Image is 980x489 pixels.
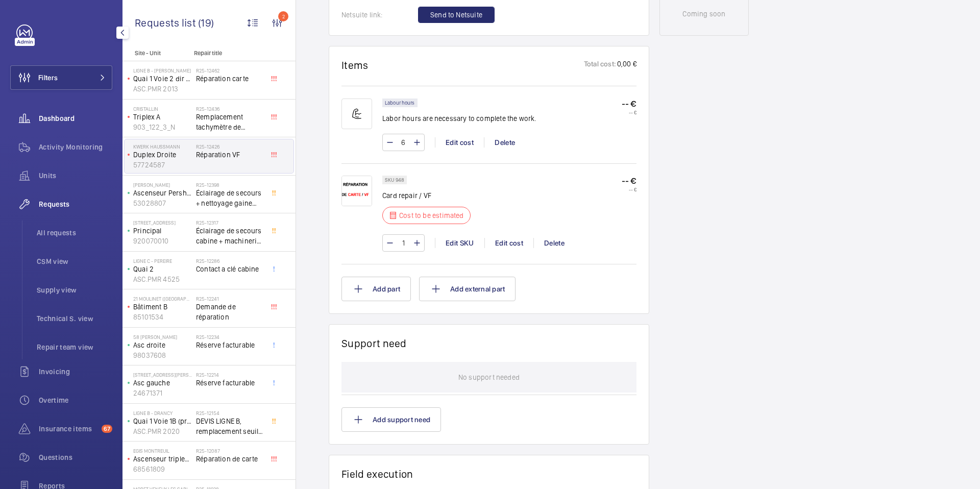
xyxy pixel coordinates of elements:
[133,388,192,398] p: 24671371
[622,176,636,186] p: -- €
[385,178,404,182] p: SKU 948
[133,258,192,264] p: Ligne C - PEREIRE
[341,99,372,129] img: muscle-sm.svg
[196,334,263,340] h2: R25-12234
[616,59,636,71] p: 0,00 €
[196,454,263,464] span: Réparation de carte
[418,7,495,23] button: Send to Netsuite
[196,150,263,160] span: Réparation VF
[10,65,112,90] button: Filters
[39,170,112,181] span: Units
[682,9,725,19] p: Coming soon
[196,340,263,350] span: Réserve facturable
[133,264,192,274] p: Quai 2
[133,198,192,208] p: 53028807
[196,143,263,150] h2: R25-12426
[133,150,192,160] p: Duplex Droite
[133,448,192,454] p: EGIS MONTREUIL
[399,210,464,221] p: Cost to be estimated
[196,296,263,302] h2: R25-12241
[622,186,636,192] p: -- €
[194,50,261,57] p: Repair title
[133,84,192,94] p: ASC.PMR 2013
[458,362,520,393] p: No support needed
[133,454,192,464] p: Ascenseur triplex gauche A
[133,160,192,170] p: 57724587
[39,113,112,124] span: Dashboard
[133,74,192,84] p: Quai 1 Voie 2 dir [GEOGRAPHIC_DATA]
[133,67,192,74] p: LIGNE B - [PERSON_NAME]
[133,416,192,426] p: Quai 1 Voie 1B (province)
[133,226,192,236] p: Principal
[133,350,192,360] p: 98037608
[37,228,112,238] span: All requests
[37,342,112,352] span: Repair team view
[341,468,636,480] h1: Field execution
[133,106,192,112] p: Cristallin
[39,366,112,377] span: Invoicing
[39,424,97,434] span: Insurance items
[37,285,112,295] span: Supply view
[435,238,484,248] div: Edit SKU
[341,277,411,301] button: Add part
[102,425,112,433] span: 67
[39,395,112,405] span: Overtime
[385,101,415,105] p: Labour hours
[196,410,263,416] h2: R25-12154
[196,378,263,388] span: Réserve facturable
[133,122,192,132] p: 903_122_3_N
[133,143,192,150] p: Kwerk Haussmann
[37,256,112,266] span: CSM view
[133,410,192,416] p: LIGNE B - DRANCY
[39,142,112,152] span: Activity Monitoring
[133,112,192,122] p: Triplex A
[419,277,516,301] button: Add external part
[39,199,112,209] span: Requests
[533,238,575,248] div: Delete
[133,334,192,340] p: 58 [PERSON_NAME]
[622,109,636,115] p: -- €
[38,72,58,83] span: Filters
[133,372,192,378] p: [STREET_ADDRESS][PERSON_NAME]
[133,296,192,302] p: 21 Moulinet ([GEOGRAPHIC_DATA])
[133,236,192,246] p: 920070010
[622,99,636,109] p: -- €
[133,188,192,198] p: Ascenseur Pershing
[135,16,198,29] span: Requests list
[484,137,525,148] div: Delete
[133,464,192,474] p: 68561809
[133,274,192,284] p: ASC.PMR 4525
[196,74,263,84] span: Réparation carte
[341,59,369,71] h1: Items
[196,416,263,436] span: DEVIS LIGNE B, remplacement seuil, tôle chasse pied et rail
[122,50,190,57] p: Site - Unit
[196,448,263,454] h2: R25-12087
[196,106,263,112] h2: R25-12436
[382,113,536,124] p: Labor hours are necessary to complete the work.
[39,452,112,462] span: Questions
[37,313,112,324] span: Technical S. view
[341,176,372,206] img: vgpSoRdqIo--N9XRrshPIPDsOcnmp9rbvUnj15MX2CXa-Id3.png
[196,226,263,246] span: Éclairage de secours cabine + machinerie *afficheur palier
[382,190,477,201] p: Card repair / VF
[196,372,263,378] h2: R25-12214
[133,378,192,388] p: Asc gauche
[484,238,533,248] div: Edit cost
[341,337,407,350] h1: Support need
[133,219,192,226] p: [STREET_ADDRESS]
[430,10,482,20] span: Send to Netsuite
[584,59,616,71] p: Total cost:
[435,137,484,148] div: Edit cost
[341,407,441,432] button: Add support need
[133,312,192,322] p: 85101534
[133,302,192,312] p: Bâtiment B
[133,182,192,188] p: [PERSON_NAME]
[133,426,192,436] p: ASC.PMR 2020
[196,219,263,226] h2: R25-12317
[196,264,263,274] span: Contact a clé cabine
[196,67,263,74] h2: R25-12462
[196,302,263,322] span: Demande de réparation
[196,258,263,264] h2: R25-12286
[196,112,263,132] span: Remplacement tachymètre de position Eurolift Schindler
[196,182,263,188] h2: R25-12398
